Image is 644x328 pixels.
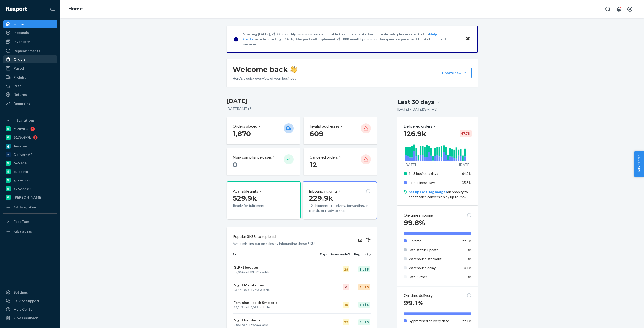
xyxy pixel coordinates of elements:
[14,135,31,140] div: 5176b9-7b
[304,117,377,144] button: Invalid addresses 609
[234,288,243,292] span: 23,468
[233,123,257,129] p: Orders placed
[3,203,57,211] a: Add Integration
[309,188,338,194] p: Inbounding units
[404,123,436,129] button: Delivered orders
[234,283,319,288] p: Night Metabolism
[14,315,38,320] div: Give Feedback
[397,98,434,106] div: Last 30 days
[3,55,57,63] a: Orders
[409,256,458,261] p: Warehouse stockout
[14,178,30,183] div: gnzsuz-v5
[233,154,272,160] p: Non-compliance cases
[14,169,28,174] div: pulsetto
[404,212,433,218] p: On-time shipping
[309,194,333,202] span: 229.9k
[350,252,371,256] div: Regions
[14,48,40,53] div: Replenishments
[343,302,349,308] div: 16
[404,218,425,227] span: 99.8%
[409,189,472,199] p: on Shopify to boost sales conversion by up to 25%.
[234,288,319,292] p: sold · available
[233,160,237,169] span: 0
[3,288,57,296] a: Settings
[14,298,40,303] div: Talk to Support
[3,133,57,142] a: 5176b9-7b
[462,180,472,185] span: 35.8%
[465,35,471,43] button: Close
[47,4,57,14] button: Close Navigation
[14,186,31,191] div: a76299-82
[467,275,472,279] span: 0%
[3,159,57,167] a: 6e639d-fc
[310,123,339,129] p: Invalid addresses
[14,307,34,312] div: Help Center
[3,64,57,72] a: Parcel
[603,4,613,14] button: Open Search Box
[404,129,426,138] span: 126.9k
[320,252,350,261] th: Days of inventory left
[227,148,300,175] button: Non-compliance cases 0
[14,205,36,209] div: Add Integration
[343,319,349,325] div: 29
[234,318,319,323] p: Night Fat Burner
[14,161,30,166] div: 6e639d-fc
[3,314,57,322] button: Give Feedback
[233,65,297,74] h1: Welcome back
[14,83,21,88] div: Prep
[467,248,472,252] span: 0%
[233,194,257,202] span: 529.9k
[227,117,300,144] button: Orders placed 1,870
[233,188,258,194] p: Available units
[303,181,377,219] button: Inbounding units229.9k12 shipments receiving, forwarding, in transit, or ready to ship
[234,270,319,274] p: sold · available
[3,193,57,201] a: [PERSON_NAME]
[234,323,319,327] p: sold · available
[3,176,57,184] a: gnzsuz-v5
[14,75,26,80] div: Freight
[234,323,242,327] span: 2,061
[234,270,243,274] span: 35,014
[343,284,349,290] div: 6
[233,233,277,239] p: Popular SKUs to replenish
[250,270,260,274] span: 33,981
[227,181,301,219] button: Available units529.9kReady for fulfillment
[310,129,324,138] span: 609
[3,168,57,176] a: pulsetto
[3,100,57,108] a: Reporting
[234,300,319,305] p: Feminine Health Synbiotic
[409,274,458,279] p: Late: Other
[68,6,83,12] a: Home
[227,106,377,111] p: [DATE] ( GMT+8 )
[3,125,57,133] a: f12898-4
[409,238,458,243] p: On time
[634,151,644,177] span: Help Center
[310,154,338,160] p: Canceled orders
[14,195,43,200] div: [PERSON_NAME]
[409,180,458,185] p: 4+ business days
[233,203,279,208] p: Ready for fulfillment
[358,302,370,308] div: 5 of 5
[397,107,437,112] p: [DATE] - [DATE] ( GMT+8 )
[405,162,416,167] p: [DATE]
[14,22,24,27] div: Home
[404,299,424,307] span: 99.1%
[243,32,461,47] p: Starting [DATE], a is applicable to all merchants. For more details, please refer to this article...
[409,190,447,194] a: Set up Fast Tag badges
[3,73,57,81] a: Freight
[358,319,370,325] div: 5 of 5
[233,76,297,81] p: Here’s a quick overview of your business
[464,266,472,270] span: 0.1%
[343,266,349,272] div: 29
[309,203,370,213] p: 12 shipments receiving, forwarding, in transit, or ready to ship
[409,318,458,323] p: By promised delivery date
[3,228,57,236] a: Add Fast Tag
[409,265,458,270] p: Warehouse delay
[14,126,28,131] div: f12898-4
[438,68,472,78] button: Create new
[233,252,320,261] th: SKU
[409,171,458,176] p: 1 - 3 business days
[3,82,57,90] a: Prep
[467,257,472,261] span: 0%
[14,92,27,97] div: Returns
